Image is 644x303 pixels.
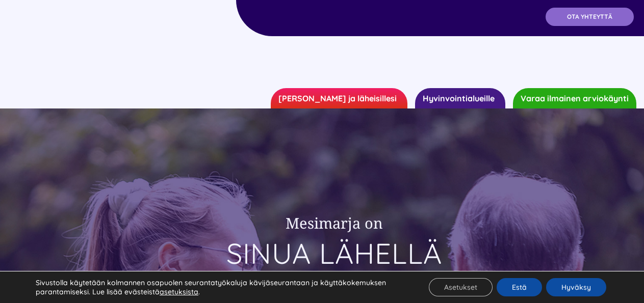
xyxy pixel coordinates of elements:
a: Varaa ilmainen arviokäynti [513,88,636,108]
h1: SINUA LÄHELLÄ [139,238,530,269]
a: Hyvinvointialueille [415,88,505,108]
button: Estä [497,278,542,296]
button: Asetukset [429,278,493,296]
span: OTA YHTEYTTÄ [567,13,612,20]
button: asetuksista [160,287,198,296]
h2: Mesimarja on [139,213,530,233]
button: Hyväksy [546,278,606,296]
p: Sivustolla käytetään kolmannen osapuolen seurantatyökaluja kävijäseurantaan ja käyttäkokemuksen p... [36,278,407,296]
a: OTA YHTEYTTÄ [546,8,634,26]
a: [PERSON_NAME] ja läheisillesi [271,88,407,108]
